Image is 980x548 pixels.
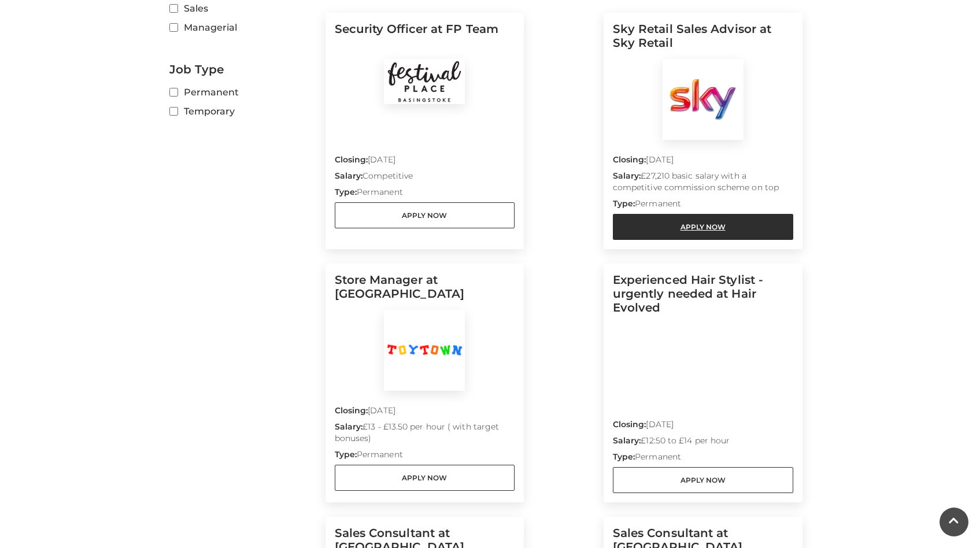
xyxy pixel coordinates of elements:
strong: Closing: [613,419,646,429]
strong: Salary: [335,171,363,181]
h5: Store Manager at [GEOGRAPHIC_DATA] [335,273,515,310]
p: [DATE] [613,419,793,435]
h2: Job Type [169,62,317,76]
a: Apply Now [613,214,793,240]
strong: Type: [335,449,357,460]
strong: Salary: [613,171,641,181]
label: Permanent [169,85,317,99]
img: Festival Place [384,59,465,104]
strong: Salary: [613,435,641,446]
strong: Salary: [335,421,363,432]
strong: Closing: [613,154,646,165]
p: Permanent [335,449,515,465]
p: [DATE] [335,405,515,421]
h5: Security Officer at FP Team [335,22,515,59]
p: £13 - £13.50 per hour ( with target bonuses) [335,421,515,449]
p: £12:50 to £14 per hour [613,435,793,451]
strong: Type: [613,198,635,209]
p: Permanent [613,451,793,467]
h5: Sky Retail Sales Advisor at Sky Retail [613,22,793,59]
p: [DATE] [335,154,515,170]
p: Permanent [613,198,793,214]
p: Permanent [335,186,515,202]
p: £27,210 basic salary with a competitive commission scheme on top [613,170,793,198]
p: Competitive [335,170,515,186]
img: Toy Town [384,310,465,391]
img: Sky Retail [663,59,744,140]
p: [DATE] [613,154,793,170]
a: Apply Now [613,467,793,493]
strong: Closing: [335,154,368,165]
strong: Type: [335,187,357,197]
strong: Closing: [335,405,368,416]
label: Temporary [169,104,317,119]
label: Managerial [169,20,317,35]
a: Apply Now [335,202,515,228]
h5: Experienced Hair Stylist - urgently needed at Hair Evolved [613,273,793,324]
label: Sales [169,1,317,16]
a: Apply Now [335,465,515,491]
strong: Type: [613,451,635,462]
